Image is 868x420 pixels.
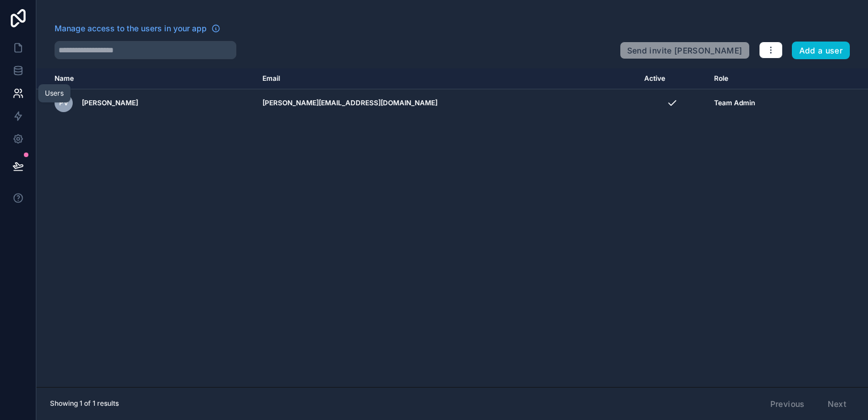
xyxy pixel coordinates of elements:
[792,42,850,60] button: Add a user
[714,98,755,108] span: Team Admin
[59,98,69,108] span: PV
[55,23,220,34] a: Manage access to the users in your app
[36,68,868,387] div: scrollable content
[637,68,707,89] th: Active
[82,98,138,108] span: [PERSON_NAME]
[707,68,817,89] th: Role
[45,89,64,98] div: Users
[256,68,637,89] th: Email
[55,23,207,34] span: Manage access to the users in your app
[256,89,637,117] td: [PERSON_NAME][EMAIL_ADDRESS][DOMAIN_NAME]
[36,68,256,89] th: Name
[50,399,119,408] span: Showing 1 of 1 results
